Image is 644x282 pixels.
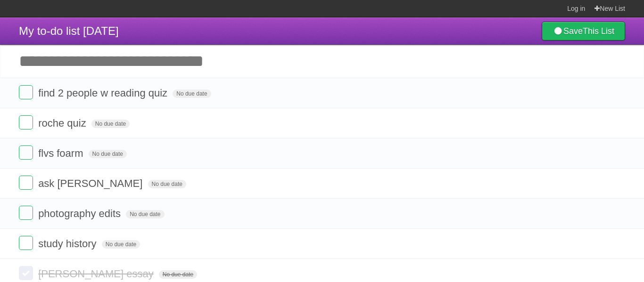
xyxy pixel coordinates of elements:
[19,24,119,37] span: My to-do list [DATE]
[148,180,186,188] span: No due date
[38,117,89,129] span: roche quiz
[91,120,130,128] span: No due date
[19,85,33,99] label: Done
[89,150,127,158] span: No due date
[19,236,33,250] label: Done
[38,268,156,280] span: [PERSON_NAME] essay
[19,145,33,160] label: Done
[583,26,614,36] b: This List
[159,270,197,279] span: No due date
[126,210,164,218] span: No due date
[38,238,99,250] span: study history
[38,147,85,159] span: flvs foarm
[38,177,145,189] span: ask [PERSON_NAME]
[19,115,33,129] label: Done
[19,266,33,280] label: Done
[173,89,211,98] span: No due date
[38,208,123,219] span: photography edits
[19,176,33,190] label: Done
[38,87,170,99] span: find 2 people w reading quiz
[542,22,625,40] a: SaveThis List
[19,206,33,220] label: Done
[102,240,140,249] span: No due date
